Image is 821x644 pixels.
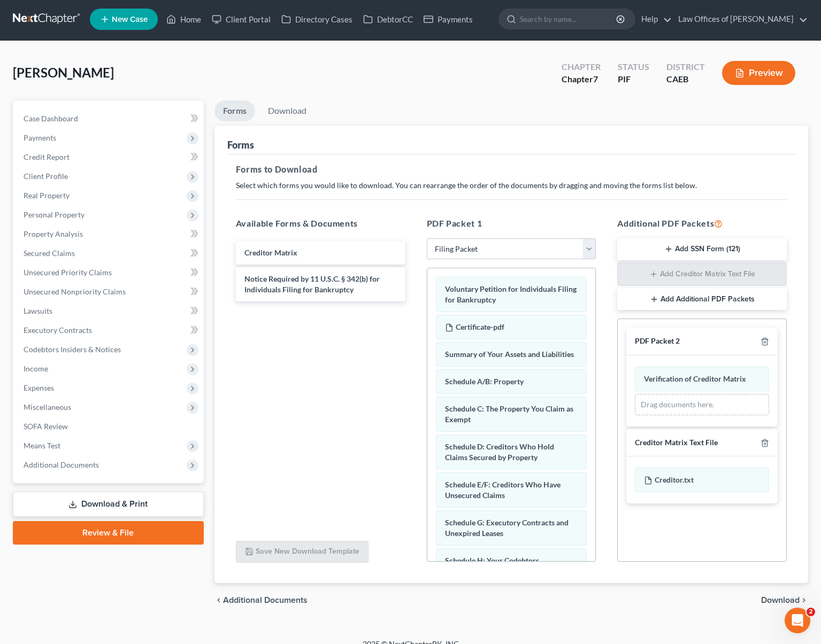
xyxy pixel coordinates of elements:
a: Help [636,10,672,29]
a: Lawsuits [15,301,204,321]
span: Codebtors Insiders & Notices [24,345,121,354]
span: Notice Required by 11 U.S.C. § 342(b) for Individuals Filing for Bankruptcy [244,274,380,294]
i: chevron_right [800,596,808,604]
a: Property Analysis [15,224,204,244]
div: Status [618,61,649,73]
div: Drag documents here. [635,394,769,415]
span: Schedule E/F: Creditors Who Have Unsecured Claims [445,480,561,500]
div: Chapter [562,61,601,73]
a: Law Offices of [PERSON_NAME] [673,10,808,29]
span: Voluntary Petition for Individuals Filing for Bankruptcy [445,284,577,304]
span: Secured Claims [24,249,75,258]
span: Personal Property [24,210,85,219]
a: Client Portal [206,10,276,29]
div: CAEB [666,73,705,86]
a: Download [259,100,315,121]
span: Means Test [24,441,60,450]
span: Executory Contracts [24,325,92,335]
button: Add Creditor Matrix Text File [617,262,787,286]
a: Home [161,10,206,29]
div: Creditor.txt [635,468,769,492]
a: SOFA Review [15,417,204,436]
a: Credit Report [15,148,204,167]
a: Secured Claims [15,244,204,263]
button: Add SSN Form (121) [617,238,787,261]
span: Additional Documents [223,596,308,604]
a: Forms [214,100,255,121]
a: Case Dashboard [15,109,204,128]
div: Forms [227,138,254,151]
span: 7 [593,74,598,84]
span: Schedule C: The Property You Claim as Exempt [445,404,573,424]
span: [PERSON_NAME] [13,65,114,80]
button: Download chevron_right [761,596,808,604]
span: Additional Documents [24,460,99,469]
a: Payments [418,10,478,29]
span: Credit Report [24,152,70,161]
a: chevron_left Additional Documents [214,596,308,604]
input: Search by name... [520,9,618,29]
div: PIF [618,73,649,86]
span: Schedule H: Your Codebtors [445,556,539,565]
i: chevron_left [214,596,223,604]
span: Payments [24,133,56,142]
a: DebtorCC [358,10,418,29]
h5: PDF Packet 1 [427,217,596,230]
div: Chapter [562,73,601,86]
span: Case Dashboard [24,114,78,123]
span: Income [24,364,48,373]
button: Add Additional PDF Packets [617,288,787,311]
span: New Case [112,15,148,24]
a: Unsecured Priority Claims [15,263,204,282]
div: Creditor Matrix Text File [635,438,718,448]
span: Schedule A/B: Property [445,377,524,386]
h5: Available Forms & Documents [236,217,405,230]
span: Expenses [24,383,54,392]
a: Review & File [13,521,204,545]
h5: Forms to Download [236,163,787,176]
span: Unsecured Nonpriority Claims [24,287,126,296]
span: Client Profile [24,172,68,181]
span: Creditor Matrix [244,248,297,257]
a: Executory Contracts [15,321,204,340]
button: Preview [722,61,795,85]
a: Unsecured Nonpriority Claims [15,282,204,301]
a: Download & Print [13,492,204,517]
span: Schedule D: Creditors Who Hold Claims Secured by Property [445,442,554,462]
span: Miscellaneous [24,402,71,412]
span: Property Analysis [24,229,83,238]
span: Verification of Creditor Matrix [644,374,746,383]
a: Directory Cases [276,10,358,29]
h5: Additional PDF Packets [617,217,787,230]
span: Schedule G: Executory Contracts and Unexpired Leases [445,518,569,538]
span: Real Property [24,191,70,200]
span: Summary of Your Assets and Liabilities [445,350,574,359]
span: SOFA Review [24,422,68,431]
span: Unsecured Priority Claims [24,268,112,277]
p: Select which forms you would like to download. You can rearrange the order of the documents by dr... [236,180,787,191]
span: Certificate-pdf [456,322,504,331]
span: Lawsuits [24,306,52,315]
button: Save New Download Template [236,541,369,563]
iframe: Intercom live chat [785,608,810,633]
span: Download [761,596,800,604]
span: 2 [807,608,815,616]
div: District [666,61,705,73]
div: PDF Packet 2 [635,336,680,346]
